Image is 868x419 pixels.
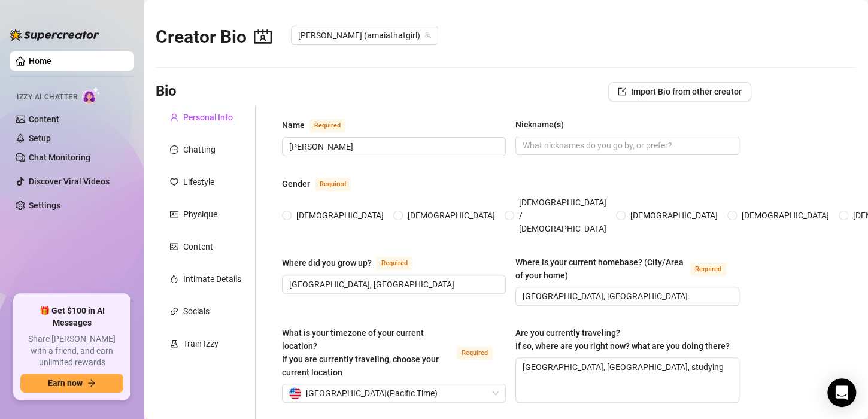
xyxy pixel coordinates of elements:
a: Home [29,56,51,66]
div: Lifestyle [183,175,214,189]
span: [DEMOGRAPHIC_DATA] [403,209,500,222]
span: [DEMOGRAPHIC_DATA] / [DEMOGRAPHIC_DATA] [514,196,611,235]
span: user [170,113,178,122]
img: AI Chatter [82,87,101,104]
input: Where did you grow up? [289,278,496,291]
input: Name [289,140,496,153]
label: Where is your current homebase? (City/Area of your home) [515,256,739,282]
span: import [618,87,626,96]
div: Chatting [183,143,216,156]
a: Settings [29,201,60,210]
span: Required [309,119,345,132]
h2: Creator Bio [156,26,272,48]
input: Nickname(s) [523,139,730,152]
input: Where is your current homebase? (City/Area of your home) [523,290,730,303]
span: fire [170,275,178,283]
div: Where is your current homebase? (City/Area of your home) [515,256,685,282]
a: Content [29,114,59,124]
div: Nickname(s) [515,118,564,131]
div: Intimate Details [183,272,241,286]
span: contacts [254,28,272,45]
a: Discover Viral Videos [29,177,110,186]
span: Import Bio from other creator [631,87,742,96]
h3: Bio [156,82,177,101]
span: [DEMOGRAPHIC_DATA] [626,209,723,222]
label: Where did you grow up? [282,256,426,270]
span: Required [690,263,726,276]
span: link [170,307,178,315]
span: Izzy AI Chatter [17,92,77,103]
button: Import Bio from other creator [608,82,751,101]
div: Socials [183,305,210,318]
span: Required [315,178,351,191]
span: heart [170,178,178,186]
div: Physique [183,208,217,221]
label: Name [282,118,359,132]
span: picture [170,242,178,251]
button: Earn nowarrow-right [20,374,123,393]
span: idcard [170,210,178,218]
textarea: [GEOGRAPHIC_DATA], [GEOGRAPHIC_DATA], studying [516,358,739,402]
div: Personal Info [183,111,233,124]
span: What is your timezone of your current location? If you are currently traveling, choose your curre... [282,328,439,377]
label: Gender [282,177,364,191]
a: Setup [29,133,51,143]
span: experiment [170,339,178,348]
span: 🎁 Get $100 in AI Messages [20,305,123,329]
div: Name [282,119,305,132]
span: Earn now [48,378,83,388]
span: message [170,145,178,154]
span: arrow-right [87,379,96,387]
span: [GEOGRAPHIC_DATA] ( Pacific Time ) [306,384,438,402]
span: [DEMOGRAPHIC_DATA] [292,209,389,222]
div: Gender [282,177,310,190]
span: [DEMOGRAPHIC_DATA] [737,209,834,222]
div: Content [183,240,213,253]
span: Amaia (amaiathatgirl) [298,26,431,44]
img: us [289,387,301,399]
label: Nickname(s) [515,118,572,131]
span: Required [457,347,493,360]
div: Where did you grow up? [282,256,372,269]
span: Required [377,257,412,270]
div: Train Izzy [183,337,218,350]
div: Open Intercom Messenger [827,378,856,407]
span: Are you currently traveling? If so, where are you right now? what are you doing there? [515,328,730,351]
span: team [424,32,432,39]
a: Chat Monitoring [29,153,90,162]
img: logo-BBDzfeDw.svg [10,29,99,41]
span: Share [PERSON_NAME] with a friend, and earn unlimited rewards [20,333,123,369]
